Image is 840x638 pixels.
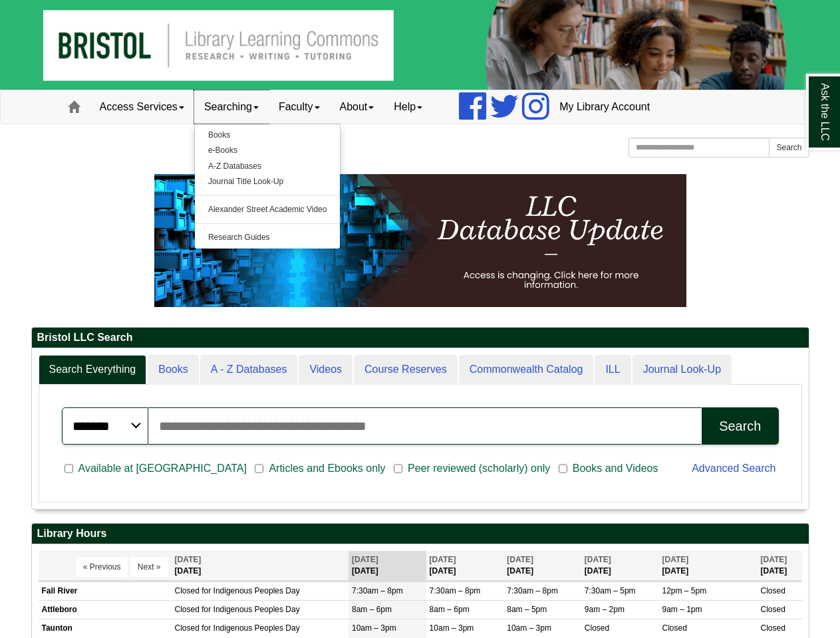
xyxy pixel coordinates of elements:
[503,551,581,581] th: [DATE]
[585,623,609,633] span: Closed
[90,90,194,124] a: Access Services
[349,551,426,581] th: [DATE]
[39,601,172,619] td: Attleboro
[702,407,778,445] button: Search
[195,143,341,158] a: e-Books
[65,463,73,475] input: Available at [GEOGRAPHIC_DATA]
[459,355,594,385] a: Commonwealth Catalog
[430,555,456,564] span: [DATE]
[384,90,432,124] a: Help
[194,90,269,124] a: Searching
[585,605,625,614] span: 9am – 2pm
[200,355,298,385] a: A - Z Databases
[394,463,402,475] input: Peer reviewed (scholarly) only
[175,555,202,564] span: [DATE]
[585,555,611,564] span: [DATE]
[39,355,147,385] a: Search Everything
[769,138,809,158] button: Search
[662,605,702,614] span: 9am – 1pm
[195,202,341,217] a: Alexander Street Academic Video
[39,619,172,638] td: Taunton
[507,605,547,614] span: 8am – 5pm
[352,555,378,564] span: [DATE]
[202,605,299,614] span: for Indigenous Peoples Day
[719,419,761,434] div: Search
[430,623,474,633] span: 10am – 3pm
[354,355,458,385] a: Course Reserves
[662,586,706,595] span: 12pm – 5pm
[507,623,551,633] span: 10am – 3pm
[32,328,809,348] h2: Bristol LLC Search
[595,355,630,385] a: ILL
[195,128,341,143] a: Books
[761,605,785,614] span: Closed
[585,586,636,595] span: 7:30am – 5pm
[175,586,200,595] span: Closed
[154,174,686,307] img: HTML tutorial
[507,586,558,595] span: 7:30am – 8pm
[73,461,252,477] span: Available at [GEOGRAPHIC_DATA]
[507,555,533,564] span: [DATE]
[269,90,330,124] a: Faculty
[426,551,504,581] th: [DATE]
[195,159,341,174] a: A-Z Databases
[658,551,757,581] th: [DATE]
[761,555,787,564] span: [DATE]
[202,586,299,595] span: for Indigenous Peoples Day
[32,524,809,544] h2: Library Hours
[581,551,659,581] th: [DATE]
[352,586,403,595] span: 7:30am – 8pm
[559,463,567,475] input: Books and Videos
[352,605,392,614] span: 8am – 6pm
[430,586,481,595] span: 7:30am – 8pm
[692,463,775,474] a: Advanced Search
[402,461,555,477] span: Peer reviewed (scholarly) only
[430,605,470,614] span: 8am – 6pm
[148,355,198,385] a: Books
[758,551,802,581] th: [DATE]
[330,90,384,124] a: About
[662,555,688,564] span: [DATE]
[130,557,168,577] button: Next »
[567,461,664,477] span: Books and Videos
[761,623,785,633] span: Closed
[76,557,128,577] button: « Previous
[299,355,352,385] a: Videos
[195,174,341,189] a: Journal Title Look-Up
[202,623,299,633] span: for Indigenous Peoples Day
[255,463,263,475] input: Articles and Ebooks only
[175,623,200,633] span: Closed
[662,623,686,633] span: Closed
[352,623,396,633] span: 10am – 3pm
[761,586,785,595] span: Closed
[632,355,732,385] a: Journal Look-Up
[175,605,200,614] span: Closed
[549,90,660,124] a: My Library Account
[263,461,390,477] span: Articles and Ebooks only
[172,551,349,581] th: [DATE]
[39,582,172,601] td: Fall River
[195,230,341,245] a: Research Guides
